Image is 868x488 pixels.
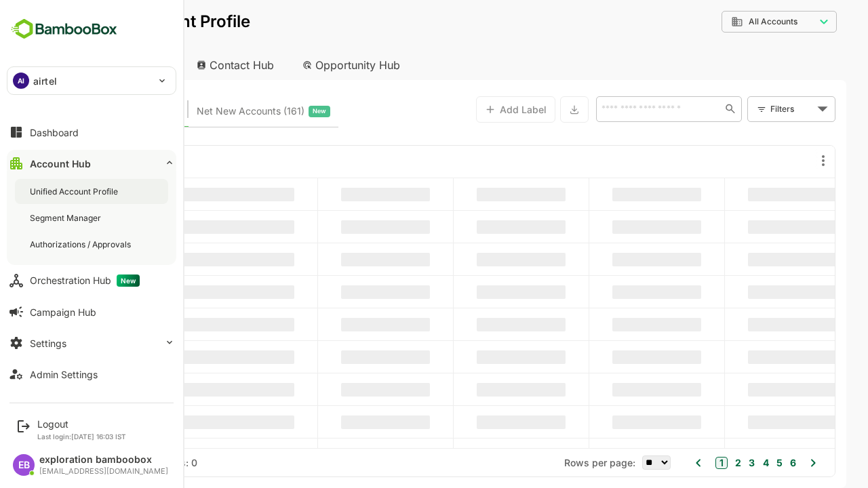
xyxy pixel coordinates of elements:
[698,455,707,470] button: 3
[30,369,98,380] div: Admin Settings
[7,119,176,146] button: Dashboard
[684,455,694,470] button: 2
[712,455,722,470] button: 4
[41,457,150,468] div: Total Rows: -- | Rows: 0
[30,127,79,138] div: Dashboard
[30,186,121,197] div: Unified Account Profile
[7,361,176,388] button: Admin Settings
[265,102,279,120] span: New
[149,102,257,120] span: Net New Accounts ( 161 )
[30,338,66,349] div: Settings
[244,50,365,80] div: Opportunity Hub
[30,158,91,169] div: Account Hub
[429,96,508,123] button: Add Label
[674,9,789,35] div: All Accounts
[30,274,140,287] div: Orchestration Hub
[13,454,35,476] div: EB
[30,239,134,250] div: Authorizations / Approvals
[48,102,125,120] span: Known accounts you’ve identified to target - imported from CRM, Offline upload, or promoted from ...
[7,16,121,42] img: BambooboxFullLogoMark.5f36c76dfaba33ec1ec1367b70bb1252.svg
[7,267,176,294] button: Orchestration HubNew
[13,73,29,89] div: AI
[7,67,176,94] div: AIairtel
[39,454,168,466] div: exploration bamboobox
[37,418,126,430] div: Logout
[33,74,57,88] p: airtel
[117,274,140,287] span: New
[30,306,96,318] div: Campaign Hub
[138,50,239,80] div: Contact Hub
[739,455,749,470] button: 6
[701,17,750,26] span: All Accounts
[668,457,680,469] button: 1
[722,95,788,123] div: Filters
[726,455,735,470] button: 5
[7,150,176,177] button: Account Hub
[37,432,126,441] p: Last login: [DATE] 16:03 IST
[517,457,588,468] span: Rows per page:
[7,298,176,325] button: Campaign Hub
[684,16,768,28] div: All Accounts
[30,212,104,224] div: Segment Manager
[149,102,283,120] div: Newly surfaced ICP-fit accounts from Intent, Website, LinkedIn, and other engagement signals.
[39,467,168,476] div: [EMAIL_ADDRESS][DOMAIN_NAME]
[513,96,541,123] button: Export the selected data as CSV
[22,50,133,80] div: Account Hub
[723,102,766,116] div: Filters
[22,14,203,30] p: Unified Account Profile
[7,329,176,357] button: Settings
